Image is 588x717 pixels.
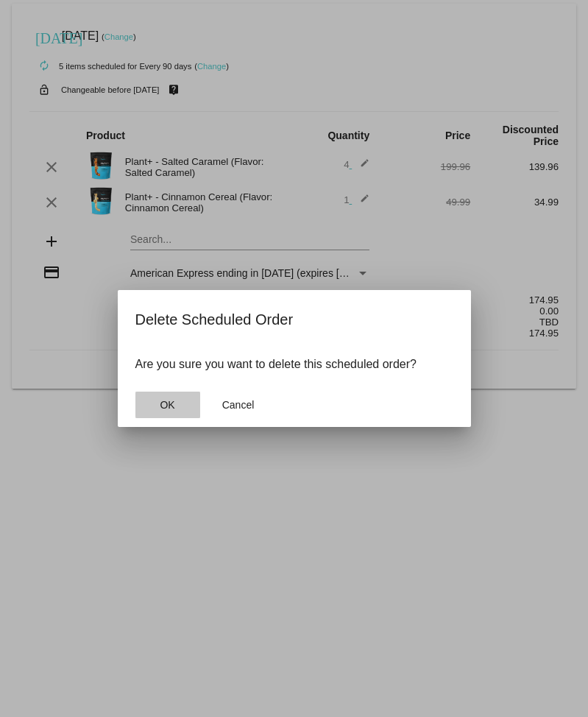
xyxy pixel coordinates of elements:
[135,308,453,331] h2: Delete Scheduled Order
[222,399,255,411] span: Cancel
[135,358,453,371] p: Are you sure you want to delete this scheduled order?
[135,392,200,418] button: Close dialog
[206,392,271,418] button: Close dialog
[160,399,174,411] span: OK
